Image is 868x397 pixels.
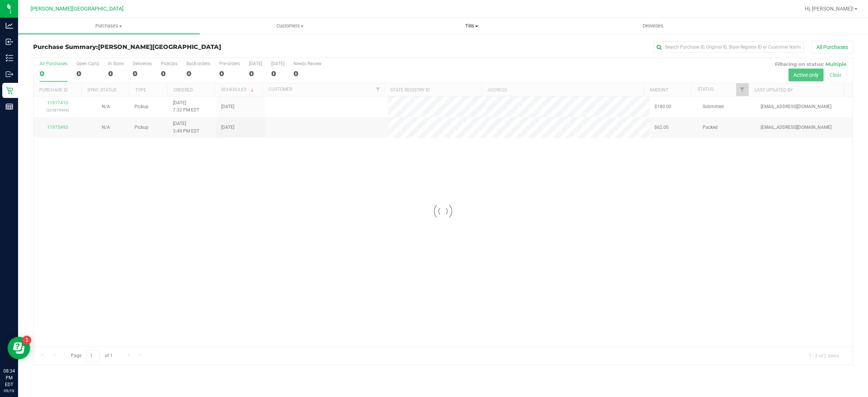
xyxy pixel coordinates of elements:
inline-svg: Analytics [6,22,13,29]
input: Search Purchase ID, Original ID, State Registry ID or Customer Name... [653,41,804,53]
inline-svg: Outbound [6,70,13,78]
iframe: Resource center unread badge [22,336,31,345]
p: 08:34 PM EDT [3,368,15,388]
span: Customers [200,23,381,29]
span: Deliveries [633,23,674,29]
inline-svg: Reports [6,103,13,110]
a: Deliveries [562,18,744,34]
iframe: Resource center [8,337,30,359]
inline-svg: Inventory [6,54,13,62]
a: Customers [200,18,381,34]
inline-svg: Retail [6,87,13,94]
h3: Purchase Summary: [33,44,306,50]
a: Tills [381,18,562,34]
button: All Purchases [811,41,853,53]
span: [PERSON_NAME][GEOGRAPHIC_DATA] [31,6,124,12]
a: Purchases [18,18,200,34]
span: Tills [381,23,562,29]
inline-svg: Inbound [6,38,13,46]
span: [PERSON_NAME][GEOGRAPHIC_DATA] [98,43,221,50]
span: Purchases [18,23,200,29]
p: 09/19 [3,388,15,394]
span: Hi, [PERSON_NAME]! [805,6,854,12]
